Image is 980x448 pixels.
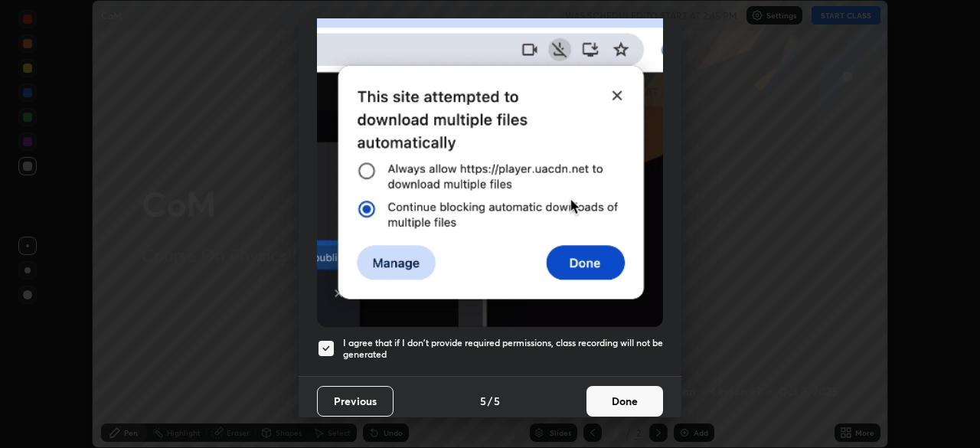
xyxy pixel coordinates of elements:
h5: I agree that if I don't provide required permissions, class recording will not be generated [343,337,663,361]
h4: 5 [480,393,486,409]
h4: 5 [494,393,500,409]
button: Done [586,386,663,417]
button: Previous [317,386,394,417]
h4: / [488,393,492,409]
